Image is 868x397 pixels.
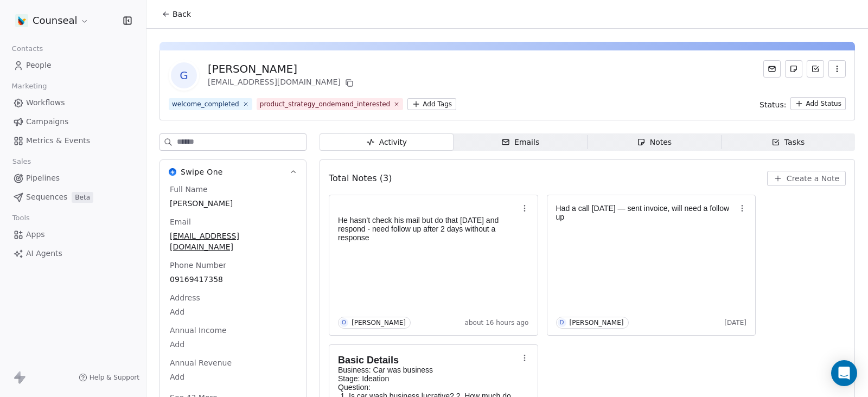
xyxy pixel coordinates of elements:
[8,153,36,170] span: Sales
[787,173,839,184] span: Create a Note
[168,184,210,195] span: Full Name
[771,137,805,148] div: Tasks
[160,160,306,184] button: Swipe OneSwipe One
[168,357,234,368] span: Annual Revenue
[9,226,137,244] a: Apps
[9,94,137,112] a: Workflows
[637,137,672,148] div: Notes
[26,135,90,146] span: Metrics & Events
[9,132,137,150] a: Metrics & Events
[26,60,52,71] span: People
[7,41,48,57] span: Contacts
[169,168,176,176] img: Swipe One
[90,373,139,382] span: Help & Support
[556,204,736,221] p: Had a call [DATE] — sent invoice, will need a follow up
[407,98,456,110] button: Add Tags
[759,99,786,110] span: Status:
[181,167,223,177] span: Swipe One
[831,360,857,386] div: Open Intercom Messenger
[171,62,197,88] span: G
[26,229,45,240] span: Apps
[15,14,28,27] img: counseal-logo-icon.png
[168,260,228,271] span: Phone Number
[9,113,137,131] a: Campaigns
[170,230,296,252] span: [EMAIL_ADDRESS][DOMAIN_NAME]
[9,188,137,206] a: SequencesBeta
[168,216,193,227] span: Email
[72,192,93,203] span: Beta
[26,172,60,184] span: Pipelines
[9,169,137,187] a: Pipelines
[724,318,746,327] span: [DATE]
[173,9,191,20] span: Back
[26,191,67,203] span: Sequences
[208,61,356,76] div: [PERSON_NAME]
[26,97,65,108] span: Workflows
[329,172,392,185] span: Total Notes (3)
[170,372,296,382] span: Add
[170,198,296,209] span: [PERSON_NAME]
[767,171,846,186] button: Create a Note
[8,210,34,226] span: Tools
[13,11,91,30] button: Counseal
[170,306,296,317] span: Add
[352,319,406,326] div: [PERSON_NAME]
[155,4,197,24] button: Back
[465,318,529,327] span: about 16 hours ago
[9,56,137,74] a: People
[338,355,518,366] h1: Basic Details
[342,318,346,327] div: O
[79,373,139,382] a: Help & Support
[260,99,391,109] div: product_strategy_ondemand_interested
[7,78,52,94] span: Marketing
[170,274,296,285] span: 09169417358
[338,216,518,242] p: He hasn’t check his mail but do that [DATE] and respond - need follow up after 2 days without a r...
[570,319,624,326] div: [PERSON_NAME]
[172,99,239,109] div: welcome_completed
[168,292,202,303] span: Address
[9,245,137,262] a: AI Agents
[338,366,518,392] p: Business: Car was business Stage: Ideation Question:
[790,97,846,110] button: Add Status
[208,76,356,89] div: [EMAIL_ADDRESS][DOMAIN_NAME]
[501,137,539,148] div: Emails
[26,248,62,259] span: AI Agents
[33,14,78,28] span: Counseal
[168,325,229,336] span: Annual Income
[26,116,68,127] span: Campaigns
[560,318,564,327] div: D
[170,339,296,350] span: Add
